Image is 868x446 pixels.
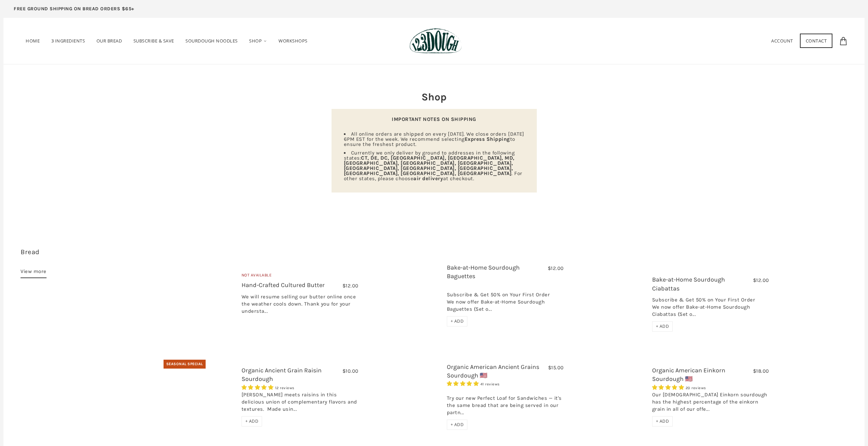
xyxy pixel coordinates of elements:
div: Subscribe & Get 50% on Your First Order We now offer Bake-at-Home Sourdough Ciabattas (Set o... [652,296,769,321]
span: 3 Ingredients [51,38,85,44]
a: Bread [21,248,40,256]
div: + ADD [652,416,673,426]
div: + ADD [652,321,673,332]
span: Currently we only deliver by ground to addresses in the following states: . For other states, ple... [344,150,522,182]
span: Subscribe & Save [133,38,174,44]
strong: Express Shipping [465,136,510,142]
div: + ADD [447,316,468,326]
span: Home [26,38,40,44]
span: 5.00 stars [242,384,275,391]
strong: CT, DE, DC, [GEOGRAPHIC_DATA], [GEOGRAPHIC_DATA], MD, [GEOGRAPHIC_DATA], [GEOGRAPHIC_DATA], [GEOG... [344,155,515,176]
div: + ADD [242,416,262,426]
span: 4.95 stars [652,384,686,391]
a: Hand-Crafted Cultured Butter [164,247,236,343]
div: We will resume selling our butter online once the weather cools down. Thank you for your understa... [242,293,359,318]
span: + ADD [656,418,669,424]
p: FREE GROUND SHIPPING ON BREAD ORDERS $65+ [14,5,134,13]
span: $10.00 [342,368,359,374]
a: FREE GROUND SHIPPING ON BREAD ORDERS $65+ [3,3,145,18]
a: SOURDOUGH NOODLES [180,28,243,53]
div: [PERSON_NAME] meets raisins in this delicious union of complementary flavors and textures. Made u... [242,391,359,416]
a: 3 Ingredients [46,28,90,53]
div: Try our new Perfect Loaf for Sandwiches — it's the same bread that are being served in our partn... [447,387,564,420]
div: Not Available [242,272,359,281]
span: $12.00 [548,265,564,271]
span: $15.00 [548,364,564,371]
div: + ADD [447,420,468,430]
a: Workshops [273,28,313,53]
span: Our Bread [96,38,122,44]
span: 41 reviews [480,382,500,386]
span: + ADD [451,318,464,324]
a: Our Bread [91,28,127,53]
span: 20 reviews [686,386,706,390]
a: Home [21,28,45,53]
span: Workshops [278,38,308,44]
a: Account [771,38,793,44]
a: Hand-Crafted Cultured Butter [242,281,325,289]
span: 12 reviews [275,386,295,390]
a: Organic American Ancient Grains Sourdough 🇺🇸 [447,363,539,379]
span: All online orders are shipped on every [DATE]. We close orders [DATE] 6PM EST for the week. We re... [344,131,524,147]
img: 123Dough Bakery [410,28,462,54]
strong: air delivery [413,175,443,182]
nav: Primary [21,28,313,54]
a: Organic American Einkorn Sourdough 🇺🇸 [652,367,725,383]
a: View more [21,267,47,278]
a: Subscribe & Save [128,28,179,53]
a: Bake-at-Home Sourdough Baguettes [369,258,442,332]
a: Bake-at-Home Sourdough Ciabattas [574,280,647,327]
a: Organic Ancient Grain Raisin Sourdough [164,360,236,433]
a: Shop [244,28,272,54]
span: $12.00 [753,277,769,283]
strong: IMPORTANT NOTES ON SHIPPING [392,116,476,122]
span: $18.00 [753,368,769,374]
h2: Shop [332,90,537,104]
span: 4.93 stars [447,381,480,387]
a: Contact [800,34,833,48]
h3: 12 items [21,247,158,267]
span: Shop [249,38,262,44]
span: + ADD [245,418,259,424]
span: $12.00 [342,283,359,289]
a: Organic American Ancient Grains Sourdough 🇺🇸 [369,360,442,433]
a: Organic American Einkorn Sourdough 🇺🇸 [574,360,647,433]
span: SOURDOUGH NOODLES [185,38,238,44]
div: Subscribe & Get 50% on Your First Order We now offer Bake-at-Home Sourdough Baguettes (Set o... [447,284,564,316]
span: + ADD [451,422,464,428]
div: Our [DEMOGRAPHIC_DATA] Einkorn sourdough has the highest percentage of the einkorn grain in all o... [652,391,769,416]
a: Organic Ancient Grain Raisin Sourdough [242,367,322,383]
a: Bake-at-Home Sourdough Ciabattas [652,276,725,292]
a: Bake-at-Home Sourdough Baguettes [447,264,520,280]
div: Seasonal Special [164,360,206,369]
span: + ADD [656,323,669,329]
